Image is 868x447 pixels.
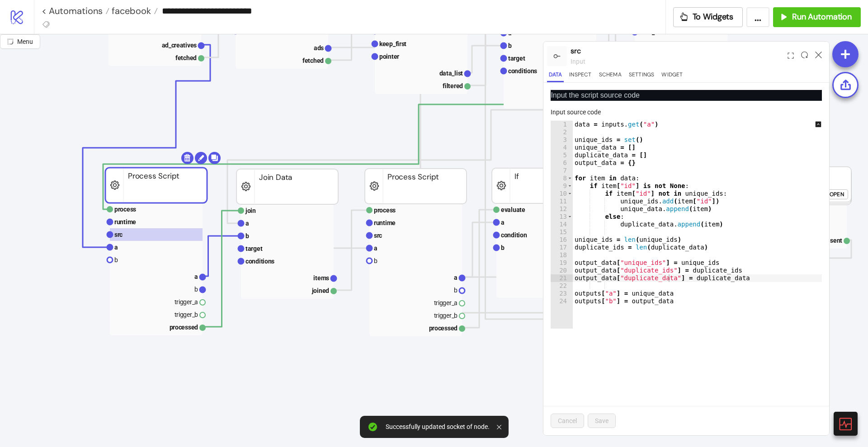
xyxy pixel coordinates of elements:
div: 3 [551,136,573,144]
div: 15 [551,228,573,236]
text: a [501,219,505,226]
div: 1 [551,121,573,128]
span: Toggle code folding, rows 10 through 12 [567,190,572,198]
label: Input source code [551,107,607,117]
text: ads [314,44,324,52]
text: a [194,273,198,280]
text: src [374,232,382,239]
div: 23 [551,290,573,297]
text: conditions [508,67,537,75]
text: runtime [374,219,396,226]
text: join [245,207,256,214]
div: 22 [551,282,573,290]
div: 4 [551,144,573,151]
text: ad_creatives [162,42,197,49]
text: data_list [439,70,463,77]
div: 10 [551,190,573,198]
div: 17 [551,244,573,251]
p: Input the script source code [551,90,822,101]
span: Toggle code folding, rows 8 through 14 [567,174,572,182]
div: 8 [551,174,573,182]
text: a [245,220,249,227]
a: < Automations [42,6,109,15]
span: Run Automation [792,12,852,22]
text: src [114,231,123,238]
a: facebook [109,6,158,15]
div: 11 [551,198,573,205]
span: expand [788,52,794,59]
div: 16 [551,236,573,244]
button: ... [746,7,769,27]
button: Cancel [551,414,584,428]
div: src [571,45,784,56]
button: Widget [660,70,684,82]
div: 24 [551,297,573,305]
text: evaluate [501,206,525,213]
button: Inspect [567,70,593,82]
text: b [508,42,512,49]
text: b [194,286,198,293]
button: Save [588,414,616,428]
text: runtime [114,218,136,226]
button: Settings [627,70,656,82]
div: 21 [551,274,573,282]
span: Toggle code folding, rows 9 through 14 [567,182,572,190]
button: To Widgets [673,7,743,27]
button: Run Automation [773,7,861,27]
div: 6 [551,159,573,167]
div: 2 [551,128,573,136]
text: keep_first [379,40,406,47]
text: a [454,274,458,281]
span: up-square [815,121,821,127]
span: radius-bottomright [7,38,14,45]
text: target [508,55,525,62]
div: 18 [551,251,573,259]
text: a [374,245,377,252]
div: Open [830,189,844,200]
div: Successfully updated socket of node. [386,423,490,431]
div: 9 [551,182,573,190]
div: input [571,56,784,66]
button: Schema [597,70,623,82]
text: b [114,256,118,263]
span: Toggle code folding, rows 13 through 14 [567,213,572,221]
text: condition [501,231,527,239]
text: b [454,287,458,294]
text: b [374,257,377,264]
div: 14 [551,221,573,228]
text: b [245,232,249,240]
text: process [374,207,396,214]
text: pointer [379,53,399,60]
text: target [245,245,263,252]
div: 5 [551,151,573,159]
text: conditions [245,258,274,265]
div: 19 [551,259,573,267]
button: Data [547,70,564,82]
div: 13 [551,213,573,221]
button: Open [826,189,848,199]
text: process [114,206,136,213]
div: 12 [551,205,573,213]
span: To Widgets [693,12,734,22]
text: b [501,244,505,251]
span: Menu [17,38,33,45]
div: 20 [551,267,573,274]
span: facebook [109,5,151,17]
text: a [114,244,118,251]
div: 7 [551,167,573,174]
text: items [313,274,329,282]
